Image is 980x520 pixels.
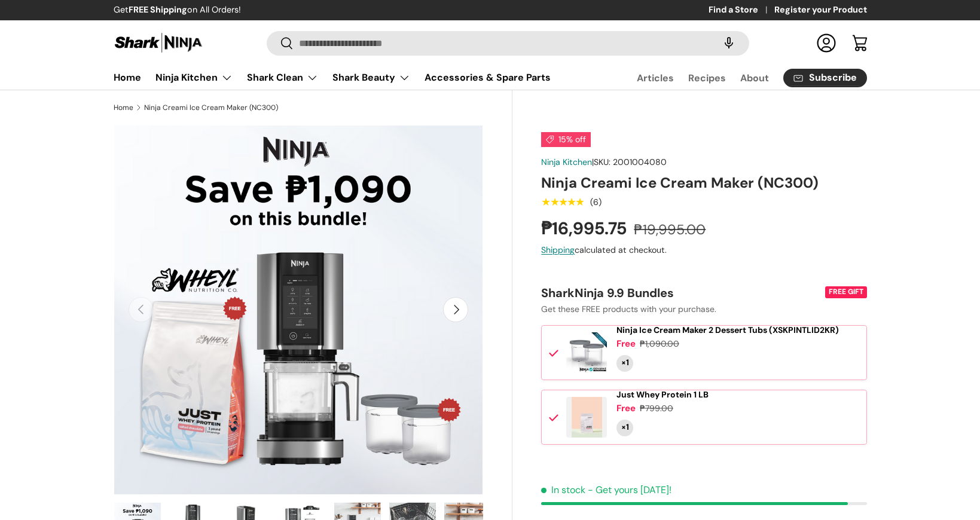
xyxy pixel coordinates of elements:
span: In stock [541,484,585,496]
a: Register your Product [774,4,867,17]
a: Recipes [688,66,726,90]
a: Ninja Creami Ice Cream Maker (NC300) [144,104,278,111]
a: Shark Beauty [332,66,410,90]
span: 15% off [541,132,591,147]
speech-search-button: Search by voice [710,30,748,56]
h1: Ninja Creami Ice Cream Maker (NC300) [541,173,866,192]
a: Home [114,104,133,111]
s: ₱19,995.00 [634,221,706,238]
span: ★★★★★ [541,196,584,208]
a: Shipping [541,244,575,255]
a: Find a Store [709,4,774,17]
div: Free [616,402,636,415]
a: Subscribe [783,69,867,87]
a: Shark Clean [247,66,318,90]
a: Ninja Ice Cream Maker 2 Dessert Tubs (XSKPINTLID2KR) [616,325,839,335]
summary: Shark Beauty [325,66,417,90]
div: Quantity [616,420,633,436]
strong: FREE Shipping [129,4,187,15]
span: | [592,157,667,167]
div: (6) [590,198,602,207]
div: 5.0 out of 5.0 stars [541,197,584,207]
div: ₱799.00 [640,402,673,415]
a: Just Whey Protein 1 LB [616,390,709,400]
strong: ₱16,995.75 [541,217,630,240]
summary: Ninja Kitchen [148,66,240,90]
nav: Breadcrumbs [114,102,513,113]
span: Subscribe [809,73,857,82]
a: Articles [637,66,674,90]
div: calculated at checkout. [541,244,866,256]
div: FREE GIFT [825,286,867,298]
a: Home [114,66,141,89]
a: Accessories & Spare Parts [425,66,551,89]
span: Ninja Ice Cream Maker 2 Dessert Tubs (XSKPINTLID2KR) [616,325,839,335]
span: Just Whey Protein 1 LB [616,389,709,400]
span: 2001004080 [613,157,667,167]
summary: Shark Clean [240,66,325,90]
a: Ninja Kitchen [541,157,592,167]
p: - Get yours [DATE]! [588,484,671,496]
img: Shark Ninja Philippines [114,31,203,54]
div: SharkNinja 9.9 Bundles [541,285,822,301]
div: Free [616,338,636,350]
span: Get these FREE products with your purchase. [541,304,716,314]
p: Get on All Orders! [114,4,241,17]
a: About [740,66,769,90]
div: Quantity [616,355,633,372]
a: Ninja Kitchen [155,66,233,90]
nav: Secondary [608,66,867,90]
div: ₱1,090.00 [640,338,679,350]
span: SKU: [594,157,610,167]
nav: Primary [114,66,551,90]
